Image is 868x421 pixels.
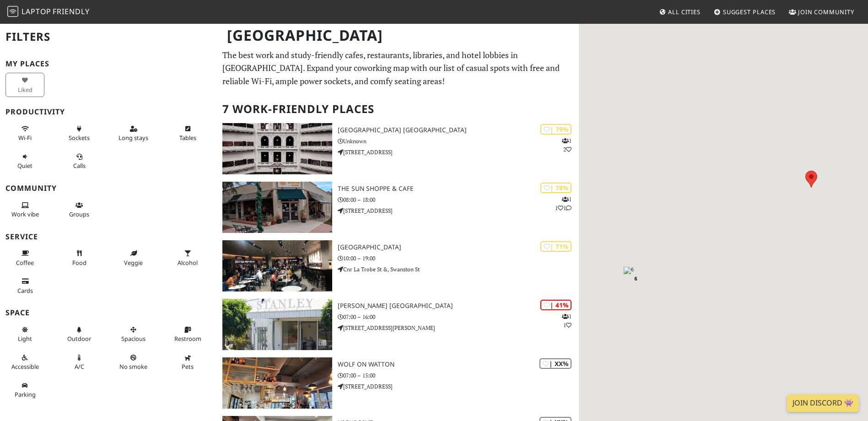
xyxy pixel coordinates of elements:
div: | XX% [539,358,571,369]
a: LaptopFriendly LaptopFriendly [7,4,90,20]
span: Natural light [18,335,32,343]
p: 1 2 [562,136,571,154]
a: Join Discord 👾 [787,394,859,412]
p: The best work and study-friendly cafes, restaurants, libraries, and hotel lobbies in [GEOGRAPHIC_... [222,49,573,88]
button: Outdoor [60,322,99,346]
button: Veggie [114,246,153,270]
span: Food [72,259,86,267]
span: Stable Wi-Fi [18,134,32,142]
p: Unknown [338,137,579,146]
span: Group tables [69,210,89,218]
span: Power sockets [69,134,90,142]
h2: 7 Work-Friendly Places [222,95,573,123]
button: Spacious [114,322,153,346]
button: Wi-Fi [5,121,44,146]
button: Sockets [60,121,99,146]
div: | 71% [540,241,571,252]
span: All Cities [668,8,701,16]
span: Accessible [11,362,39,371]
button: Restroom [168,322,207,346]
a: Join Community [785,4,858,20]
a: All Cities [655,4,704,20]
a: Suggest Places [710,4,780,20]
img: Melbourne Central [222,240,332,291]
span: Credit cards [17,286,33,295]
p: 08:00 – 18:00 [338,195,579,204]
a: The Sun Shoppe & Cafe | 78% 111 The Sun Shoppe & Cafe 08:00 – 18:00 [STREET_ADDRESS] [217,182,578,233]
span: 6 [634,276,637,281]
h3: [PERSON_NAME] [GEOGRAPHIC_DATA] [338,302,579,310]
img: LaptopFriendly [7,6,18,17]
button: Long stays [114,121,153,146]
a: Stanley Mount Waverley | 41% 11 [PERSON_NAME] [GEOGRAPHIC_DATA] 07:00 – 16:00 [STREET_ADDRESS][PE... [217,299,578,350]
a: State Library Victoria | 79% 12 [GEOGRAPHIC_DATA] [GEOGRAPHIC_DATA] Unknown [STREET_ADDRESS] [217,123,578,174]
span: Quiet [17,162,32,170]
button: Coffee [5,246,44,270]
h3: Productivity [5,108,211,116]
span: People working [11,210,39,218]
span: Alcohol [178,259,198,267]
span: Outdoor area [67,335,91,343]
img: Stanley Mount Waverley [222,299,332,350]
div: | 79% [540,124,571,135]
p: 10:00 – 19:00 [338,254,579,263]
p: 07:00 – 16:00 [338,313,579,321]
span: Laptop [22,6,51,16]
h3: [GEOGRAPHIC_DATA] [GEOGRAPHIC_DATA] [338,126,579,134]
span: Restroom [174,335,201,343]
button: Food [60,246,99,270]
h3: [GEOGRAPHIC_DATA] [338,243,579,251]
h3: Service [5,232,211,241]
span: Suggest Places [723,8,776,16]
p: [STREET_ADDRESS] [338,148,579,157]
img: Wolf on Watton [222,357,332,409]
span: Air conditioned [75,362,84,371]
p: 1 1 [562,312,571,329]
p: [STREET_ADDRESS] [338,206,579,215]
span: Pet friendly [182,362,194,371]
span: Friendly [53,6,89,16]
span: Coffee [16,259,34,267]
h3: Space [5,308,211,317]
a: Wolf on Watton | XX% Wolf on Watton 07:00 – 15:00 [STREET_ADDRESS] [217,357,578,409]
p: Cnr La Trobe St &, Swanston St [338,265,579,274]
p: 07:00 – 15:00 [338,371,579,380]
p: 1 1 1 [555,195,571,212]
button: Light [5,322,44,346]
button: Quiet [5,149,44,173]
p: [STREET_ADDRESS] [338,382,579,391]
p: [STREET_ADDRESS][PERSON_NAME] [338,324,579,332]
button: No smoke [114,350,153,374]
span: Parking [15,390,36,399]
img: The Sun Shoppe & Cafe [222,182,332,233]
button: Pets [168,350,207,374]
h3: The Sun Shoppe & Cafe [338,185,579,193]
h3: My Places [5,59,211,68]
span: Spacious [121,335,146,343]
div: | 41% [540,300,571,310]
h3: Wolf on Watton [338,361,579,368]
div: | 78% [540,183,571,193]
button: Alcohol [168,246,207,270]
h3: Community [5,184,211,193]
button: Accessible [5,350,44,374]
span: Veggie [124,259,143,267]
button: Groups [60,198,99,222]
span: Video/audio calls [73,162,86,170]
span: Work-friendly tables [179,134,196,142]
button: Tables [168,121,207,146]
a: Melbourne Central | 71% [GEOGRAPHIC_DATA] 10:00 – 19:00 Cnr La Trobe St &, Swanston St [217,240,578,291]
h1: [GEOGRAPHIC_DATA] [220,23,577,48]
span: Long stays [119,134,148,142]
button: Calls [60,149,99,173]
span: Smoke free [119,362,147,371]
button: Parking [5,378,44,402]
button: Cards [5,274,44,298]
button: A/C [60,350,99,374]
img: State Library Victoria [222,123,332,174]
span: Join Community [798,8,854,16]
h2: Filters [5,23,211,51]
button: Work vibe [5,198,44,222]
